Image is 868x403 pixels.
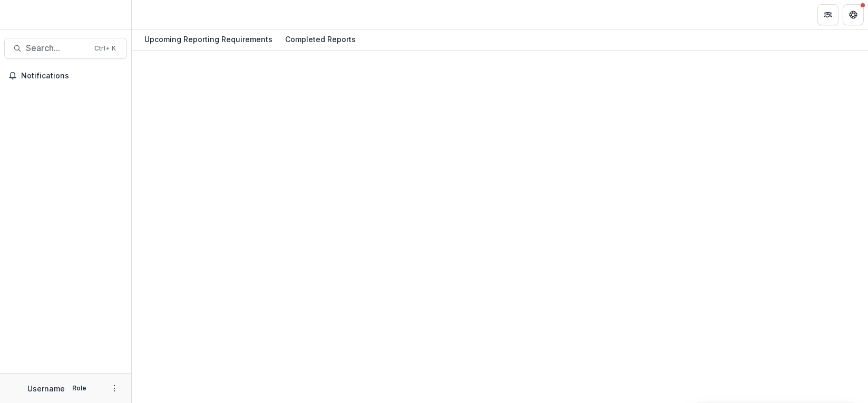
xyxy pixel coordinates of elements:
a: Upcoming Reporting Requirements [140,29,277,50]
span: Search... [26,43,88,53]
button: Search... [4,38,127,59]
div: Upcoming Reporting Requirements [140,32,277,47]
p: Username [27,383,65,394]
div: Completed Reports [281,32,360,47]
button: More [108,382,121,395]
button: Notifications [4,67,127,84]
button: Partners [817,4,838,25]
p: Role [69,384,90,393]
a: Completed Reports [281,29,360,50]
span: Notifications [21,72,123,80]
button: Get Help [843,4,864,25]
div: Ctrl + K [92,43,118,54]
